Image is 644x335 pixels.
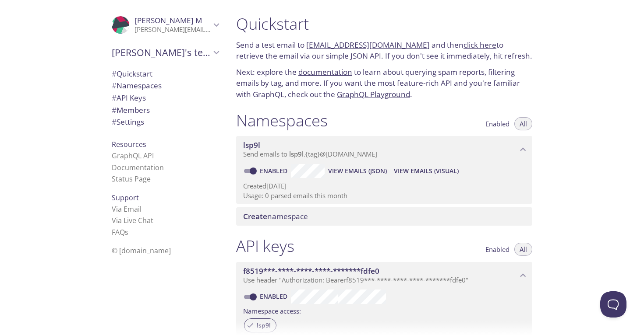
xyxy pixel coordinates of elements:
[134,25,211,34] p: [PERSON_NAME][EMAIL_ADDRESS][DOMAIN_NAME]
[236,66,532,100] p: Next: explore the to learn about querying spam reports, filtering emails by tag, and more. If you...
[243,211,267,221] span: Create
[112,105,150,115] span: Members
[105,41,226,64] div: Raj's team
[112,204,142,214] a: Via Email
[236,39,532,62] p: Send a test email to and then to retrieve the email via our simple JSON API. If you don't see it ...
[514,117,532,130] button: All
[112,105,117,115] span: #
[112,93,117,103] span: #
[243,191,525,200] p: Usage: 0 parsed emails this month
[390,164,462,178] button: View Emails (Visual)
[514,243,532,256] button: All
[105,10,226,39] div: Raj M
[236,14,532,34] h1: Quickstart
[328,166,387,176] span: View Emails (JSON)
[600,291,626,318] iframe: Help Scout Beacon - Open
[325,164,390,178] button: View Emails (JSON)
[243,140,260,150] span: lsp9l
[243,181,525,191] p: Created [DATE]
[464,40,496,50] a: click here
[298,67,352,77] a: documentation
[112,93,146,103] span: API Keys
[112,80,162,91] span: Namespaces
[337,89,410,99] a: GraphQL Playground
[394,166,459,176] span: View Emails (Visual)
[112,46,211,59] span: [PERSON_NAME]'s team
[243,150,377,158] span: Send emails to . {tag} @[DOMAIN_NAME]
[258,167,291,175] a: Enabled
[105,116,226,128] div: Team Settings
[112,193,139,202] span: Support
[112,174,151,184] a: Status Page
[236,207,532,226] div: Create namespace
[480,243,515,256] button: Enabled
[306,40,430,50] a: [EMAIL_ADDRESS][DOMAIN_NAME]
[236,111,328,130] h1: Namespaces
[112,117,117,127] span: #
[244,318,276,332] div: lsp9l
[125,227,128,237] span: s
[112,227,128,237] a: FAQ
[112,216,153,225] a: Via Live Chat
[236,136,532,163] div: lsp9l namespace
[112,140,146,149] span: Resources
[105,68,226,80] div: Quickstart
[236,236,294,256] h1: API keys
[243,304,301,317] label: Namespace access:
[112,246,171,255] span: © [DOMAIN_NAME]
[112,69,117,79] span: #
[289,150,304,158] span: lsp9l
[112,151,154,161] a: GraphQL API
[134,15,202,25] span: [PERSON_NAME] M
[258,292,291,300] a: Enabled
[112,117,144,127] span: Settings
[112,69,152,79] span: Quickstart
[105,92,226,104] div: API Keys
[105,80,226,92] div: Namespaces
[112,80,117,91] span: #
[243,211,308,221] span: namespace
[105,104,226,116] div: Members
[480,117,515,130] button: Enabled
[112,163,164,172] a: Documentation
